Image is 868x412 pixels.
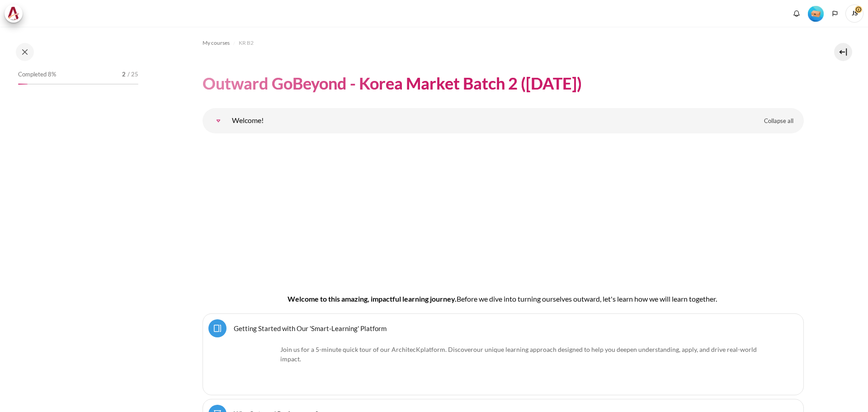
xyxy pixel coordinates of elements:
[239,38,254,48] a: KR B2
[232,345,277,389] img: platform logo
[232,345,774,364] p: Join us for a 5-minute quick tour of our ArchitecK platform. Discover
[280,346,757,363] span: our unique learning approach designed to help you deepen understanding, apply, and drive real-wor...
[828,7,842,20] button: Languages
[7,7,20,20] img: Architeck
[764,117,793,126] span: Collapse all
[18,84,28,85] div: 8%
[461,294,717,303] span: efore we dive into turning ourselves outward, let's learn how we will learn together.
[457,294,461,303] span: B
[804,5,827,22] a: Level #1
[808,5,824,22] div: Level #1
[209,112,227,130] a: Welcome!
[239,39,254,47] span: KR B2
[231,294,775,304] h4: Welcome to this amazing, impactful learning journey.
[5,5,27,23] a: Architeck Architeck
[122,70,126,79] span: 2
[234,324,387,332] a: Getting Started with Our 'Smart-Learning' Platform
[790,7,803,20] div: Show notification window with no new notifications
[808,6,824,22] img: Level #1
[845,5,863,23] a: User menu
[203,38,230,48] a: My courses
[203,39,230,47] span: My courses
[203,36,804,50] nav: Navigation bar
[203,73,582,94] h1: Outward GoBeyond - Korea Market Batch 2 ([DATE])
[18,70,56,79] span: Completed 8%
[757,114,800,129] a: Collapse all
[127,70,138,79] span: / 25
[280,346,757,363] span: .
[845,5,863,23] span: JS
